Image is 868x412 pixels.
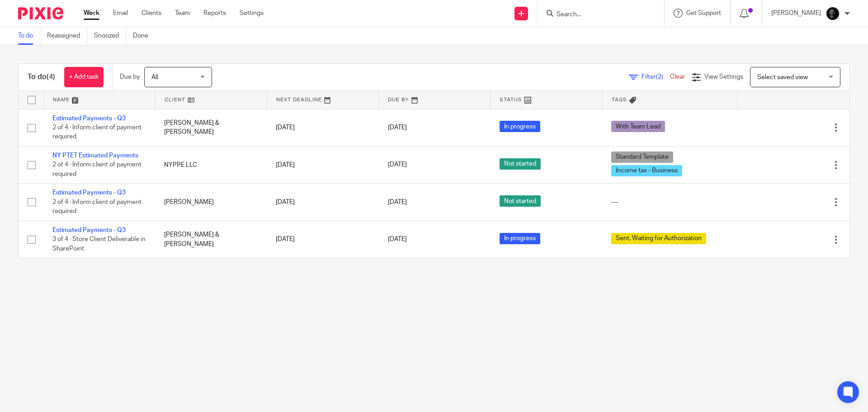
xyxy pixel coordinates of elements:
[18,7,63,19] img: Pixie
[556,11,637,19] input: Search
[52,124,142,140] span: 2 of 4 · Inform client of payment required
[84,9,99,18] a: Work
[611,233,706,244] span: Sent, Waiting for Authorization
[642,74,670,80] span: Filter
[611,121,665,132] span: With Team Lead
[388,162,407,168] span: [DATE]
[267,109,378,146] td: [DATE]
[151,74,158,81] span: All
[52,152,138,159] a: NY PTET Estimated Payments
[757,74,808,81] span: Select saved view
[500,195,541,207] span: Not started
[47,73,55,81] span: (4)
[175,9,190,18] a: Team
[500,158,541,170] span: Not started
[267,184,378,221] td: [DATE]
[267,221,378,258] td: [DATE]
[612,97,627,102] span: Tags
[18,27,40,45] a: To do
[133,27,155,45] a: Done
[267,146,378,183] td: [DATE]
[52,162,142,178] span: 2 of 4 · Inform client of payment required
[611,165,682,176] span: Income tax - Business
[388,237,407,243] span: [DATE]
[500,121,540,132] span: In progress
[771,9,821,18] p: [PERSON_NAME]
[28,72,55,82] h1: To do
[47,27,87,45] a: Reassigned
[142,9,161,18] a: Clients
[64,67,104,87] a: + Add task
[388,199,407,205] span: [DATE]
[52,115,126,122] a: Estimated Payments - Q3
[388,124,407,131] span: [DATE]
[120,72,140,81] p: Due by
[52,189,126,196] a: Estimated Payments - Q3
[611,198,729,207] div: ---
[52,227,126,233] a: Estimated Payments - Q3
[113,9,128,18] a: Email
[686,10,721,16] span: Get Support
[611,152,673,163] span: Standard Template
[240,9,264,18] a: Settings
[203,9,226,18] a: Reports
[94,27,126,45] a: Snoozed
[155,109,267,146] td: [PERSON_NAME] & [PERSON_NAME]
[500,233,540,244] span: In progress
[155,184,267,221] td: [PERSON_NAME]
[656,74,663,80] span: (2)
[826,6,840,21] img: Chris.jpg
[52,199,142,215] span: 2 of 4 · Inform client of payment required
[704,74,743,80] span: View Settings
[155,221,267,258] td: [PERSON_NAME] & [PERSON_NAME]
[670,74,685,80] a: Clear
[52,236,146,252] span: 3 of 4 · Store Client Deliverable in SharePoint
[155,146,267,183] td: NYPPE LLC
